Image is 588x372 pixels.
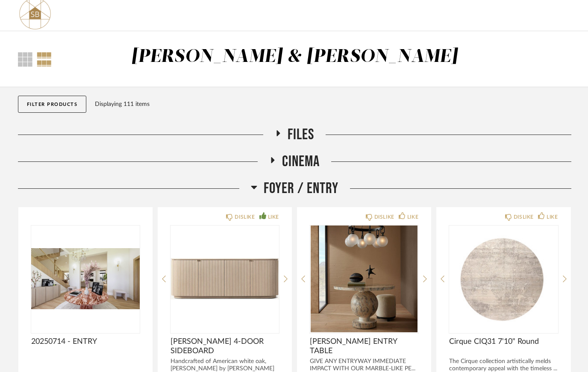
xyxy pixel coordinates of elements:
[514,213,534,221] div: DISLIKE
[268,213,279,221] div: LIKE
[31,226,140,332] img: undefined
[310,226,418,332] img: undefined
[95,100,567,109] div: Displaying 111 items
[407,213,418,221] div: LIKE
[310,337,418,356] span: [PERSON_NAME] ENTRY TABLE
[171,226,279,332] img: undefined
[374,213,394,221] div: DISLIKE
[31,337,140,346] span: 20250714 - ENTRY
[18,96,87,113] button: Filter Products
[264,179,338,198] span: Foyer / Entry
[235,213,255,221] div: DISLIKE
[282,152,320,171] span: CINEMA
[449,226,558,332] img: undefined
[449,337,558,346] span: Cirque CIQ31 7'10" Round
[171,337,279,356] span: [PERSON_NAME] 4-DOOR SIDEBOARD
[288,126,314,144] span: FILES
[131,48,458,66] div: [PERSON_NAME] & [PERSON_NAME]
[547,213,558,221] div: LIKE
